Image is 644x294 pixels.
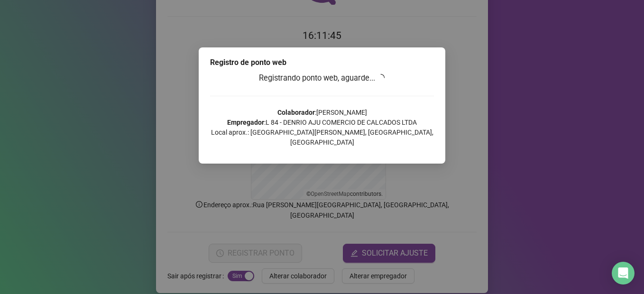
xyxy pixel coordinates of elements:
p: : [PERSON_NAME] : L 84 - DENRIO AJU COMERCIO DE CALCADOS LTDA Local aprox.: [GEOGRAPHIC_DATA][PER... [210,108,434,147]
div: Registro de ponto web [210,57,434,68]
strong: Empregador [227,119,264,126]
h3: Registrando ponto web, aguarde... [210,72,434,84]
strong: Colaborador [277,109,315,116]
div: Open Intercom Messenger [612,262,635,285]
span: loading [377,73,386,82]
